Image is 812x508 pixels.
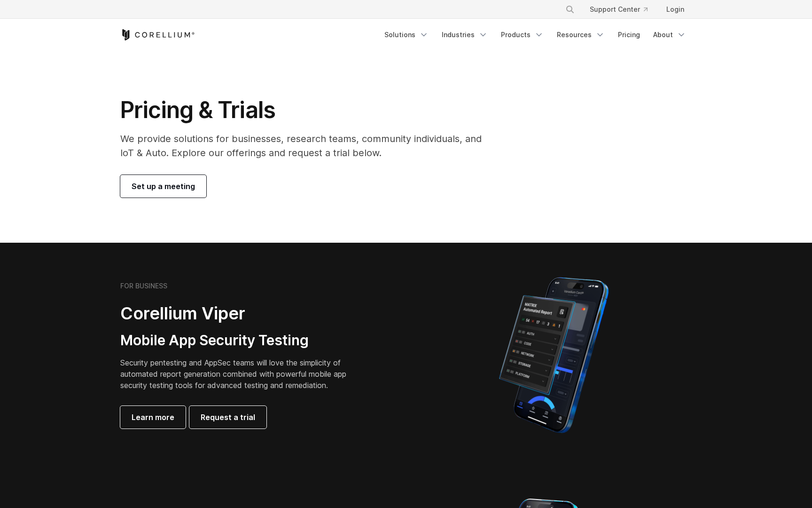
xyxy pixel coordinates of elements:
a: Resources [551,26,610,43]
img: Corellium MATRIX automated report on iPhone showing app vulnerability test results across securit... [483,273,625,437]
a: Support Center [582,1,655,18]
a: Products [495,26,549,43]
span: Request a trial [201,412,255,423]
h6: FOR BUSINESS [120,282,167,290]
p: Security pentesting and AppSec teams will love the simplicity of automated report generation comb... [120,357,361,391]
a: Login [659,1,692,18]
div: Navigation Menu [554,1,692,18]
a: Industries [436,26,493,43]
div: Navigation Menu [379,26,692,43]
a: Solutions [379,26,434,43]
button: Search [562,1,578,18]
h2: Corellium Viper [120,303,361,324]
a: Corellium Home [120,29,195,40]
span: Learn more [132,412,174,423]
a: Learn more [120,406,186,429]
h3: Mobile App Security Testing [120,332,361,349]
p: We provide solutions for businesses, research teams, community individuals, and IoT & Auto. Explo... [120,132,495,160]
a: Set up a meeting [120,175,206,198]
span: Set up a meeting [132,181,195,192]
a: Request a trial [189,406,266,429]
a: Pricing [612,26,646,43]
h1: Pricing & Trials [120,96,495,124]
a: About [648,26,692,43]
